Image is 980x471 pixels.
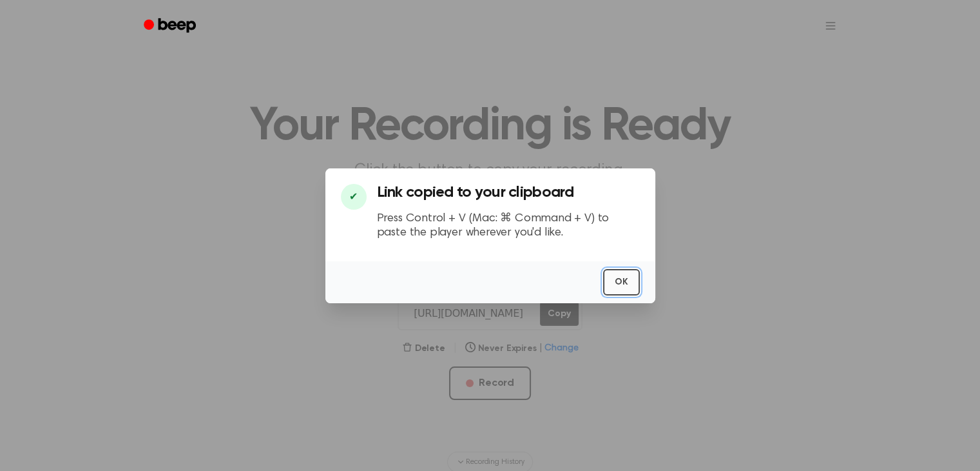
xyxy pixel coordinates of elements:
p: Press Control + V (Mac: ⌘ Command + V) to paste the player wherever you'd like. [377,212,640,241]
button: Open menu [815,10,846,41]
h3: Link copied to your clipboard [377,184,640,201]
a: Beep [135,14,207,39]
div: ✔ [341,184,367,210]
button: OK [603,269,640,296]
